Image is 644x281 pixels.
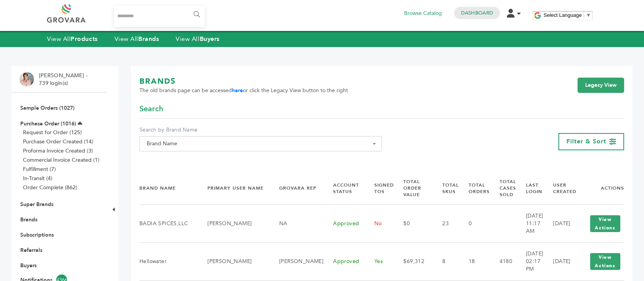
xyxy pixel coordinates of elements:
[23,184,77,191] a: Order Complete (862)
[71,35,97,43] strong: Products
[516,242,544,280] td: [DATE] 02:17 PM
[139,242,198,280] td: Hellowater
[433,172,459,205] th: Total SKUs
[433,205,459,242] td: 23
[578,78,624,93] a: Legacy View
[394,172,433,205] th: Total Order Value
[139,126,382,134] label: Search by Brand Name
[20,120,76,127] a: Purchase Order (1016)
[544,205,577,242] td: [DATE]
[47,35,98,43] a: View AllProducts
[139,76,348,87] h1: BRANDS
[20,262,37,269] a: Buyers
[139,172,198,205] th: Brand Name
[544,242,577,280] td: [DATE]
[20,216,37,223] a: Brands
[270,242,324,280] td: [PERSON_NAME]
[459,242,490,280] td: 18
[324,242,365,280] td: Approved
[39,72,89,87] li: [PERSON_NAME] - 739 login(s)
[461,10,493,16] a: Dashboard
[198,172,270,205] th: Primary User Name
[20,104,74,112] a: Sample Orders (1027)
[139,205,198,242] td: BADIA SPICES,LLC
[139,104,163,114] span: Search
[586,12,591,18] span: ▼
[394,242,433,280] td: $69,312
[176,35,220,43] a: View AllBuyers
[139,87,348,94] span: The old brands page can be accessed or click the Legacy View button to the right
[365,205,394,242] td: No
[394,205,433,242] td: $0
[232,87,243,94] a: here
[23,166,56,173] a: Fulfillment (7)
[433,242,459,280] td: 8
[544,12,591,18] a: Select Language​
[200,35,220,43] strong: Buyers
[20,201,53,208] a: Super Brands
[544,172,577,205] th: User Created
[115,35,159,43] a: View AllBrands
[114,6,205,27] input: Search...
[365,242,394,280] td: Yes
[198,242,270,280] td: [PERSON_NAME]
[23,147,93,154] a: Proforma Invoice Created (3)
[23,175,52,182] a: In-Transit (4)
[23,156,99,164] a: Commercial Invoice Created (1)
[459,205,490,242] td: 0
[138,35,159,43] strong: Brands
[324,172,365,205] th: Account Status
[490,172,516,205] th: Total Cases Sold
[516,205,544,242] td: [DATE] 11:17 AM
[20,231,54,239] a: Subscriptions
[544,12,582,18] span: Select Language
[404,9,442,18] a: Browse Catalog
[590,215,620,232] button: View Actions
[516,172,544,205] th: Last Login
[23,129,82,136] a: Request for Order (125)
[577,172,624,205] th: Actions
[459,172,490,205] th: Total Orders
[139,136,382,151] span: Brand Name
[270,205,324,242] td: NA
[144,138,378,149] span: Brand Name
[198,205,270,242] td: [PERSON_NAME]
[490,242,516,280] td: 4180
[566,137,606,146] span: Filter & Sort
[365,172,394,205] th: Signed TOS
[270,172,324,205] th: Grovara Rep
[324,205,365,242] td: Approved
[23,138,93,145] a: Purchase Order Created (14)
[20,247,42,254] a: Referrals
[590,253,620,270] button: View Actions
[584,12,584,18] span: ​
